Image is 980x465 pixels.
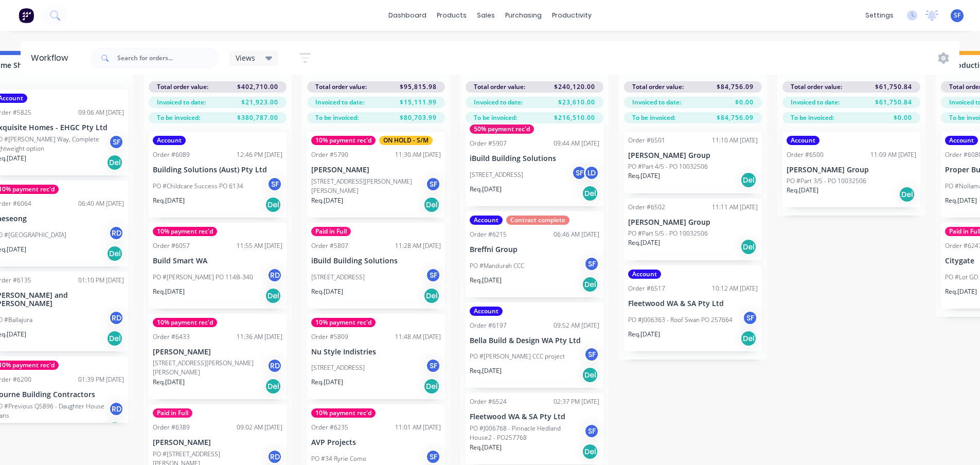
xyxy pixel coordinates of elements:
div: Del [265,288,281,304]
div: Del [265,196,281,213]
div: AccountOrder #650011:09 AM [DATE][PERSON_NAME] GroupPO #Part 3/5 - PO 10032506Req.[DATE]Del [782,132,920,207]
div: Del [265,378,281,395]
span: Total order value: [157,82,208,92]
p: Building Solutions (Aust) Pty Ltd [153,166,282,174]
p: [PERSON_NAME] [153,438,282,447]
div: RD [267,449,282,464]
div: productivity [547,8,597,23]
div: 11:09 AM [DATE] [870,150,916,159]
div: 11:48 AM [DATE] [395,332,441,342]
p: Req. [DATE] [628,171,660,181]
span: $61,750.84 [875,82,912,92]
div: Del [582,443,598,460]
div: Account [945,136,978,145]
span: $84,756.09 [717,82,754,92]
div: 11:36 AM [DATE] [237,332,282,342]
div: Del [740,330,757,347]
div: Order #6524 [470,397,507,406]
p: Req. [DATE] [153,196,185,205]
div: Order #6057 [153,241,190,251]
p: Req. [DATE] [945,196,977,205]
div: SF [584,423,599,439]
p: [STREET_ADDRESS] [311,273,365,282]
div: RD [109,310,124,326]
div: Order #5907 [470,139,507,148]
div: Order #6502 [628,203,665,212]
div: SF [742,310,758,326]
p: [PERSON_NAME] [311,166,441,174]
span: Total order value: [474,82,525,92]
div: Del [106,330,123,347]
span: $95,815.98 [400,82,437,92]
div: 01:39 PM [DATE] [78,375,124,384]
div: RD [109,225,124,241]
div: 11:01 AM [DATE] [395,423,441,432]
div: Del [740,172,757,188]
p: [STREET_ADDRESS][PERSON_NAME][PERSON_NAME] [153,359,267,377]
span: Invoiced to date: [315,98,364,107]
p: [STREET_ADDRESS][PERSON_NAME][PERSON_NAME] [311,177,425,195]
span: Invoiced to date: [474,98,523,107]
div: Order #5790 [311,150,348,159]
p: Req. [DATE] [470,366,502,375]
p: Bella Build & Design WA Pty Ltd [470,336,599,345]
div: Account [153,136,186,145]
div: Contract complete [506,216,569,225]
span: Invoiced to date: [632,98,681,107]
div: Account [470,307,503,316]
div: 10% payment rec'd [311,136,376,145]
div: Order #6500 [787,150,824,159]
p: AVP Projects [311,438,441,447]
div: purchasing [500,8,547,23]
span: SF [954,11,960,20]
div: 10:12 AM [DATE] [712,284,758,293]
span: Invoiced to date: [157,98,206,107]
p: [STREET_ADDRESS] [311,363,365,372]
div: 12:46 PM [DATE] [237,150,282,159]
div: Del [423,196,440,213]
span: $21,923.00 [241,98,278,107]
a: dashboard [383,8,432,23]
div: AccountOrder #608912:46 PM [DATE]Building Solutions (Aust) Pty LtdPO #Childcare Success PO 6134SF... [149,132,287,218]
span: $15,111.99 [400,98,437,107]
div: AccountContract completeOrder #621506:46 AM [DATE]Breffni GroupPO #Mandurah CCCSFReq.[DATE]Del [466,211,603,297]
div: 10% payment rec'd [311,318,376,327]
div: 11:30 AM [DATE] [395,150,441,159]
span: Invoiced to date: [791,98,840,107]
div: Paid in Full [153,408,192,418]
p: Req. [DATE] [153,378,185,387]
span: To be invoiced: [474,113,517,122]
div: 10% payment rec'dOrder #605711:55 AM [DATE]Build Smart WAPO #[PERSON_NAME] PO 114B-340RDReq.[DATE... [149,223,287,309]
span: $0.00 [735,98,754,107]
div: 01:10 PM [DATE] [78,276,124,285]
span: To be invoiced: [157,113,200,122]
div: Del [423,378,440,395]
p: PO #[PERSON_NAME] PO 114B-340 [153,273,253,282]
div: Order #5807 [311,241,348,251]
div: Order #6517 [628,284,665,293]
div: RD [267,267,282,283]
div: 10% payment rec'dOrder #580911:48 AM [DATE]Nu Style Indistries[STREET_ADDRESS]SFReq.[DATE]Del [307,314,445,400]
div: SF [572,165,587,181]
div: SF [584,256,599,272]
p: PO #Childcare Success PO 6134 [153,182,243,191]
div: AccountOrder #651710:12 AM [DATE]Fleetwood WA & SA Pty LtdPO #J006363 - Roof Swan PO 257664SFReq.... [624,265,762,351]
div: AccountOrder #619709:52 AM [DATE]Bella Build & Design WA Pty LtdPO #[PERSON_NAME] CCC projectSFRe... [466,302,603,388]
span: $80,703.99 [400,113,437,122]
div: Del [106,245,123,262]
div: Del [106,154,123,171]
span: To be invoiced: [315,113,359,122]
p: PO #Part 5/5 - PO 10032506 [628,229,708,238]
div: Order #6197 [470,321,507,330]
span: $23,610.00 [558,98,595,107]
div: Account [787,136,819,145]
div: 11:28 AM [DATE] [395,241,441,251]
p: Req. [DATE] [945,287,977,296]
div: LD [584,165,599,181]
div: SF [425,267,441,283]
div: Order #6215 [470,230,507,239]
div: Order #6501 [628,136,665,145]
div: 09:52 AM [DATE] [554,321,599,330]
p: Breffni Group [470,245,599,254]
div: Del [582,367,598,383]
